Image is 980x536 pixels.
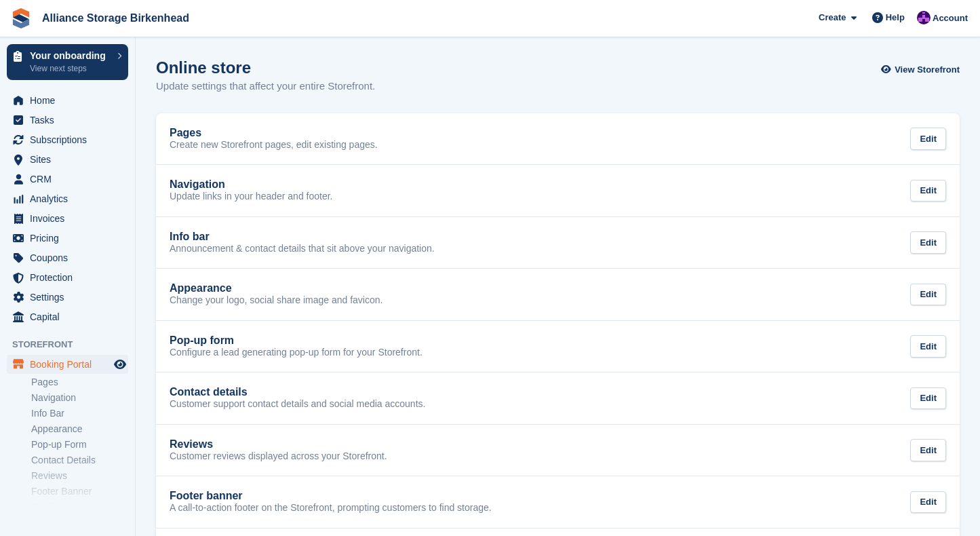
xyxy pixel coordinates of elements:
a: Reviews Customer reviews displayed across your Storefront. Edit [156,425,960,476]
a: Footer banner A call-to-action footer on the Storefront, prompting customers to find storage. Edit [156,476,960,528]
a: menu [7,91,128,110]
h1: Online store [156,58,375,77]
span: Invoices [30,209,111,228]
a: menu [7,248,128,267]
a: Appearance [31,423,128,436]
a: menu [7,307,128,326]
div: Edit [910,231,946,254]
span: Protection [30,268,111,287]
div: Edit [910,491,946,514]
a: menu [7,111,128,130]
span: Tasks [30,111,111,130]
p: Change your logo, social share image and favicon. [170,294,383,307]
a: Appearance Change your logo, social share image and favicon. Edit [156,269,960,320]
a: menu [7,130,128,149]
span: Analytics [30,189,111,208]
span: Coupons [30,248,111,267]
p: Update links in your header and footer. [170,191,333,203]
span: Capital [30,307,111,326]
a: menu [7,355,128,374]
span: Booking Portal [30,355,111,374]
h2: Contact details [170,386,248,398]
a: Info Bar [31,407,128,420]
a: Navigation Update links in your header and footer. Edit [156,165,960,216]
a: Pages Create new Storefront pages, edit existing pages. Edit [156,113,960,165]
p: Customer reviews displayed across your Storefront. [170,451,387,463]
img: Romilly Norton [917,11,930,24]
span: Account [933,12,968,25]
span: Home [30,91,111,110]
img: stora-icon-8386f47178a22dfd0bd8f6a31ec36ba5ce8667c1dd55bd0f319d3a0aa187defe.svg [11,8,31,28]
span: Create [819,11,846,24]
a: menu [7,268,128,287]
a: Contact details Customer support contact details and social media accounts. Edit [156,372,960,424]
a: Your onboarding View next steps [7,44,128,80]
div: Edit [910,387,946,410]
a: Configuration [31,501,128,514]
h2: Navigation [170,178,225,191]
h2: Footer banner [170,490,243,502]
div: Edit [910,335,946,358]
div: Edit [910,439,946,461]
h2: Reviews [170,438,213,451]
a: menu [7,288,128,307]
a: menu [7,150,128,169]
span: Pricing [30,229,111,248]
a: menu [7,170,128,189]
h2: Appearance [170,282,232,294]
div: Edit [910,284,946,306]
p: View next steps [30,62,111,75]
span: Settings [30,288,111,307]
p: Your onboarding [30,51,111,60]
a: Preview store [112,356,128,372]
a: Pop-up form Configure a lead generating pop-up form for your Storefront. Edit [156,321,960,372]
p: Customer support contact details and social media accounts. [170,398,425,410]
div: Edit [910,180,946,202]
span: Storefront [12,338,135,351]
a: Info bar Announcement & contact details that sit above your navigation. Edit [156,217,960,269]
a: Pages [31,376,128,389]
a: Alliance Storage Birkenhead [37,7,195,29]
span: Subscriptions [30,130,111,149]
a: Contact Details [31,454,128,467]
span: Sites [30,150,111,169]
span: Help [886,11,905,24]
span: View Storefront [895,63,960,77]
a: Pop-up Form [31,438,128,451]
p: Update settings that affect your entire Storefront. [156,79,375,94]
div: Edit [910,128,946,150]
a: menu [7,229,128,248]
a: Navigation [31,391,128,404]
span: CRM [30,170,111,189]
a: menu [7,189,128,208]
p: A call-to-action footer on the Storefront, prompting customers to find storage. [170,502,492,514]
a: View Storefront [884,58,960,81]
p: Announcement & contact details that sit above your navigation. [170,243,435,255]
p: Create new Storefront pages, edit existing pages. [170,139,378,151]
h2: Pages [170,127,201,139]
a: menu [7,209,128,228]
h2: Info bar [170,231,210,243]
p: Configure a lead generating pop-up form for your Storefront. [170,347,423,359]
a: Footer Banner [31,485,128,498]
a: Reviews [31,470,128,482]
h2: Pop-up form [170,334,234,347]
